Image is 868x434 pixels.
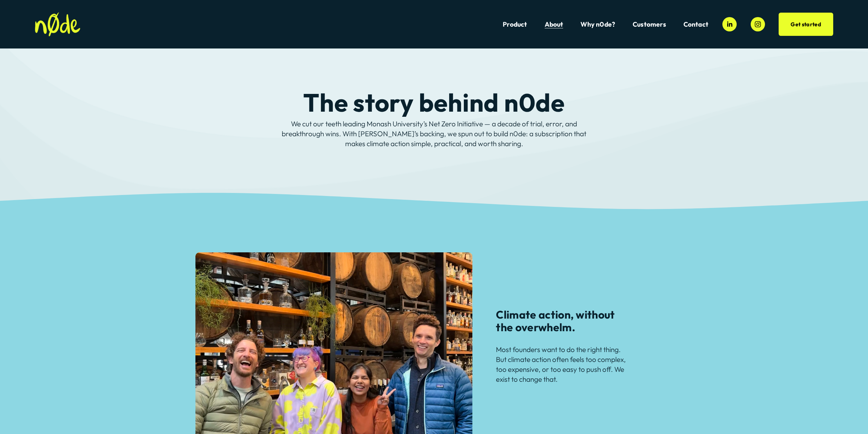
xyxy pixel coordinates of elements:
span: Customers [633,20,666,28]
a: About [545,20,563,29]
a: Instagram [751,17,765,31]
a: folder dropdown [633,20,666,29]
a: Product [503,20,527,29]
a: Get started [779,13,833,36]
p: We cut our teeth leading Monash University’s Net Zero Initiative — a decade of trial, error, and ... [276,119,593,149]
p: Most founders want to do the right thing. But climate action often feels too complex, too expensi... [496,345,632,384]
a: Contact [683,20,708,29]
h3: Climate action, without the overwhelm. [496,308,632,334]
a: Why n0de? [580,20,615,29]
img: n0de [35,12,80,37]
a: LinkedIn [722,17,737,31]
h1: The story behind n0de [276,89,593,115]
